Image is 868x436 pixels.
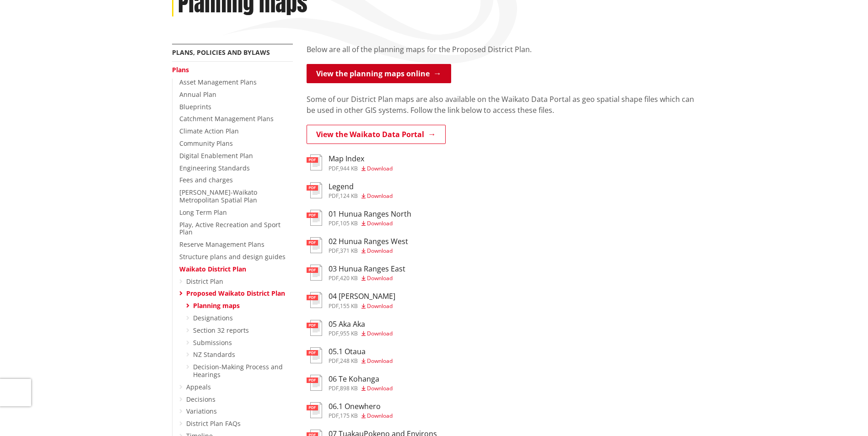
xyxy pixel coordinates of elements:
[329,265,405,273] h3: 03 Hunua Ranges East
[329,154,393,163] h3: Map Index
[340,247,358,255] span: 371 KB
[307,44,696,55] p: Below are all of the planning maps for the Proposed District Plan.
[329,248,408,254] div: ,
[340,357,358,365] span: 248 KB
[179,164,250,172] a: Engineering Standards
[367,357,393,365] span: Download
[329,247,339,255] span: pdf
[367,330,393,337] span: Download
[307,182,322,198] img: document-pdf.svg
[307,320,393,336] a: 05 Aka Aka pdf,955 KB Download
[179,151,253,160] a: Digital Enablement Plan
[193,338,232,347] a: Submissions
[367,384,393,392] span: Download
[193,350,235,359] a: NZ Standards
[193,362,283,379] a: Decision-Making Process and Hearings
[329,375,393,383] h3: 06 Te Kohanga
[307,125,446,144] a: View the Waikato Data Portal
[307,94,696,116] p: Some of our District Plan maps are also available on the Waikato Data Portal as geo spatial shape...
[307,210,411,226] a: 01 Hunua Ranges North pdf,105 KB Download
[307,347,322,363] img: document-pdf.svg
[186,383,211,391] a: Appeals
[340,219,358,227] span: 105 KB
[186,289,285,298] a: Proposed Waikato District Plan
[329,357,339,365] span: pdf
[329,219,339,227] span: pdf
[179,175,233,184] a: Fees and charges
[179,220,280,237] a: Play, Active Recreation and Sport Plan
[179,208,227,217] a: Long Term Plan
[307,237,322,253] img: document-pdf.svg
[172,48,270,57] a: Plans, policies and bylaws
[329,330,339,337] span: pdf
[179,252,286,261] a: Structure plans and design guides
[329,303,395,309] div: ,
[307,64,451,83] a: View the planning maps online
[340,165,358,172] span: 944 KB
[329,165,339,172] span: pdf
[340,302,358,310] span: 155 KB
[307,154,322,170] img: document-pdf.svg
[193,301,240,310] a: Planning maps
[172,65,189,74] a: Plans
[340,192,358,200] span: 124 KB
[329,221,411,226] div: ,
[307,375,322,391] img: document-pdf.svg
[179,90,216,99] a: Annual Plan
[186,395,216,404] a: Decisions
[367,165,393,172] span: Download
[307,375,393,391] a: 06 Te Kohanga pdf,898 KB Download
[179,265,246,273] a: Waikato District Plan
[367,302,393,310] span: Download
[367,247,393,255] span: Download
[329,413,393,419] div: ,
[367,412,393,420] span: Download
[329,182,393,191] h3: Legend
[307,210,322,226] img: document-pdf.svg
[179,78,257,86] a: Asset Management Plans
[179,240,264,249] a: Reserve Management Plans
[367,274,393,282] span: Download
[329,384,339,392] span: pdf
[307,292,322,308] img: document-pdf.svg
[329,386,393,391] div: ,
[367,192,393,200] span: Download
[193,314,233,322] a: Designations
[329,331,393,336] div: ,
[329,237,408,246] h3: 02 Hunua Ranges West
[329,192,339,200] span: pdf
[329,292,395,301] h3: 04 [PERSON_NAME]
[329,193,393,199] div: ,
[329,302,339,310] span: pdf
[329,210,411,218] h3: 01 Hunua Ranges North
[329,276,405,281] div: ,
[179,139,233,148] a: Community Plans
[307,265,322,281] img: document-pdf.svg
[340,330,358,337] span: 955 KB
[329,358,393,364] div: ,
[186,277,223,286] a: District Plan
[340,412,358,420] span: 175 KB
[307,402,393,419] a: 06.1 Onewhero pdf,175 KB Download
[329,274,339,282] span: pdf
[329,347,393,356] h3: 05.1 Otaua
[340,274,358,282] span: 420 KB
[179,127,239,135] a: Climate Action Plan
[179,114,274,123] a: Catchment Management Plans
[186,419,241,428] a: District Plan FAQs
[307,182,393,199] a: Legend pdf,124 KB Download
[826,398,859,431] iframe: Messenger Launcher
[307,320,322,336] img: document-pdf.svg
[340,384,358,392] span: 898 KB
[179,102,211,111] a: Blueprints
[329,412,339,420] span: pdf
[329,166,393,171] div: ,
[307,292,395,308] a: 04 [PERSON_NAME] pdf,155 KB Download
[307,265,405,281] a: 03 Hunua Ranges East pdf,420 KB Download
[307,347,393,364] a: 05.1 Otaua pdf,248 KB Download
[179,188,257,204] a: [PERSON_NAME]-Waikato Metropolitan Spatial Plan
[307,237,408,254] a: 02 Hunua Ranges West pdf,371 KB Download
[193,326,249,335] a: Section 32 reports
[186,407,217,415] a: Variations
[307,402,322,418] img: document-pdf.svg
